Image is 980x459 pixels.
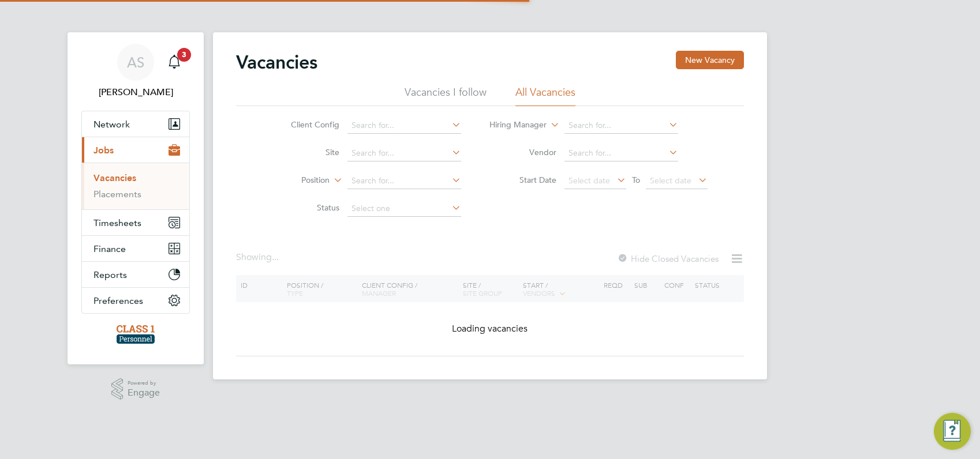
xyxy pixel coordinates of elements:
[163,44,186,81] a: 3
[128,388,160,398] span: Engage
[347,118,461,134] input: Search for...
[347,201,461,217] input: Select one
[490,147,556,157] label: Vendor
[934,413,971,450] button: Engage Resource Center
[82,210,189,235] button: Timesheets
[82,111,189,137] button: Network
[236,51,317,74] h2: Vacancies
[93,119,130,130] span: Network
[263,175,330,186] label: Position
[490,175,556,185] label: Start Date
[515,85,575,106] li: All Vacancies
[93,217,141,228] span: Timesheets
[564,145,678,161] input: Search for...
[82,262,189,287] button: Reports
[93,145,114,156] span: Jobs
[81,85,190,99] span: Angela Sabaroche
[68,32,204,364] nav: Main navigation
[93,243,126,254] span: Finance
[272,251,279,263] span: ...
[405,85,487,106] li: Vacancies I follow
[273,147,339,157] label: Site
[629,172,644,187] span: To
[93,172,136,183] a: Vacancies
[347,145,461,161] input: Search for...
[93,189,141,200] a: Placements
[82,137,189,163] button: Jobs
[650,175,691,186] span: Select date
[568,175,610,186] span: Select date
[127,55,144,70] span: AS
[81,44,190,99] a: AS[PERSON_NAME]
[93,269,127,280] span: Reports
[347,173,461,189] input: Search for...
[82,288,189,313] button: Preferences
[177,48,191,62] span: 3
[564,118,678,134] input: Search for...
[93,295,143,306] span: Preferences
[117,325,155,344] img: class1personnel-logo-retina.png
[81,325,190,344] a: Go to home page
[676,51,744,69] button: New Vacancy
[273,202,339,213] label: Status
[236,251,281,264] div: Showing
[273,119,339,130] label: Client Config
[617,253,719,264] label: Hide Closed Vacancies
[82,163,189,209] div: Jobs
[480,119,547,131] label: Hiring Manager
[128,378,160,388] span: Powered by
[82,236,189,261] button: Finance
[111,378,160,400] a: Powered byEngage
